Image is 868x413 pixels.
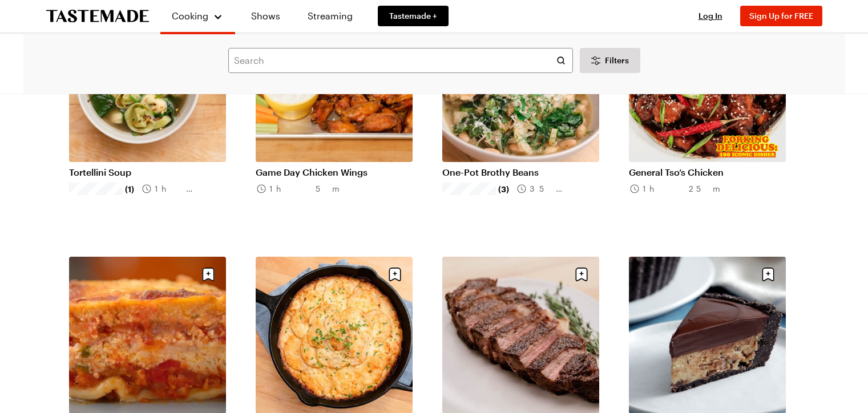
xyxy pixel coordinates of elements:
[629,167,786,178] a: General Tso’s Chicken
[69,167,226,178] a: Tortellini Soup
[749,11,813,21] span: Sign Up for FREE
[172,10,208,21] span: Cooking
[46,10,149,23] a: To Tastemade Home Page
[389,10,437,22] span: Tastemade +
[571,264,592,285] button: Save recipe
[378,6,449,26] a: Tastemade +
[688,10,733,22] button: Log In
[699,11,722,21] span: Log In
[256,167,413,178] a: Game Day Chicken Wings
[605,55,629,66] span: Filters
[580,48,640,73] button: Desktop filters
[172,5,224,27] button: Cooking
[740,6,822,26] button: Sign Up for FREE
[757,264,779,285] button: Save recipe
[442,167,599,178] a: One-Pot Brothy Beans
[384,264,406,285] button: Save recipe
[197,264,219,285] button: Save recipe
